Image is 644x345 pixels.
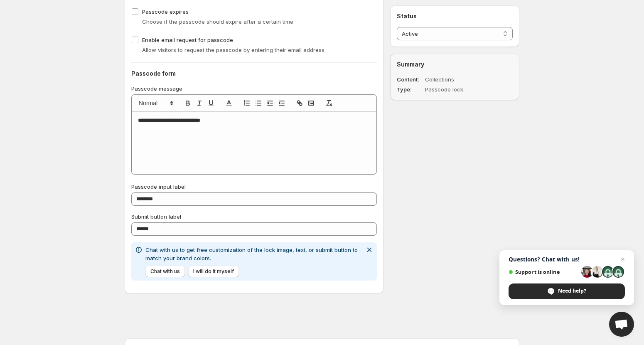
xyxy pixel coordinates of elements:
[425,85,489,94] dd: Passcode lock
[397,12,513,20] h2: Status
[188,266,239,277] button: I will do it myself
[364,244,375,256] button: Dismiss notification
[397,85,423,94] dt: Type :
[131,84,377,93] p: Passcode message
[193,268,234,275] span: I will do it myself
[142,37,233,43] span: Enable email request for passcode
[145,266,185,277] button: Chat with us
[131,69,377,78] h2: Passcode form
[142,18,293,25] span: Choose if the passcode should expire after a certain time
[131,213,181,220] span: Submit button label
[131,183,186,190] span: Passcode input label
[145,246,358,261] span: Chat with us to get free customization of the lock image, text, or submit button to match your br...
[558,287,586,295] span: Need help?
[142,47,324,53] span: Allow visitors to request the passcode by entering their email address
[618,254,628,264] span: Close chat
[397,75,423,84] dt: Content :
[509,283,625,299] div: Need help?
[509,256,625,263] span: Questions? Chat with us!
[425,75,489,84] dd: Collections
[397,60,513,69] h2: Summary
[509,269,578,275] span: Support is online
[150,268,180,275] span: Chat with us
[609,312,634,337] div: Open chat
[142,8,189,15] span: Passcode expires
